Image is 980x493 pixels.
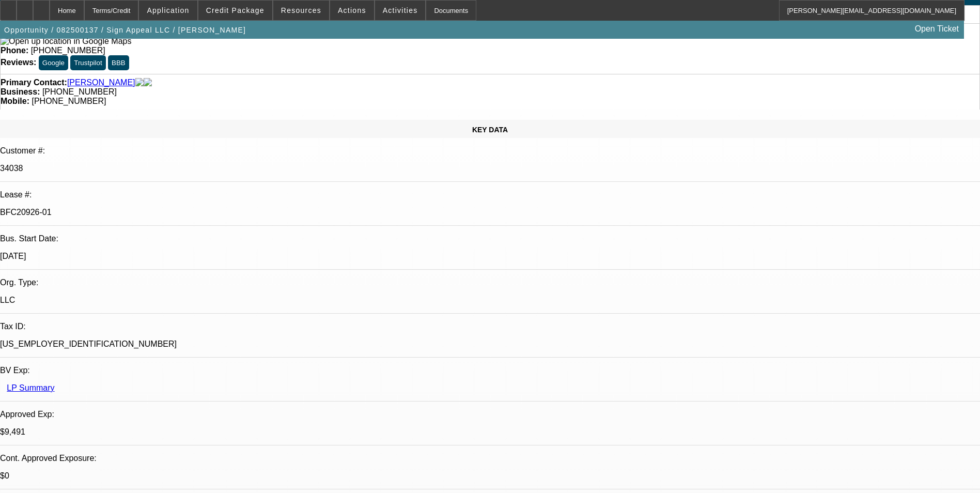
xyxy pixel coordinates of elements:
span: Activities [383,6,418,14]
button: Actions [330,1,374,20]
span: Credit Package [206,6,265,14]
a: [PERSON_NAME] [67,78,135,87]
button: Application [139,1,197,20]
button: Trustpilot [70,55,105,70]
span: Actions [338,6,366,14]
span: Opportunity / 082500137 / Sign Appeal LLC / [PERSON_NAME] [4,26,246,34]
button: BBB [108,55,129,70]
strong: Primary Contact: [1,78,67,87]
strong: Phone: [1,46,28,55]
span: [PHONE_NUMBER] [42,87,117,96]
strong: Reviews: [1,58,36,67]
img: linkedin-icon.png [144,78,152,87]
a: View Google Maps [1,37,131,45]
button: Activities [375,1,426,20]
button: Google [39,55,68,70]
a: Open Ticket [911,20,963,38]
span: KEY DATA [472,126,508,134]
span: [PHONE_NUMBER] [32,97,106,105]
span: Application [147,6,189,14]
img: facebook-icon.png [135,78,144,87]
button: Credit Package [198,1,272,20]
strong: Mobile: [1,97,29,105]
span: [PHONE_NUMBER] [31,46,105,55]
button: Resources [273,1,329,20]
span: Resources [281,6,321,14]
strong: Business: [1,87,40,96]
a: LP Summary [7,383,54,392]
